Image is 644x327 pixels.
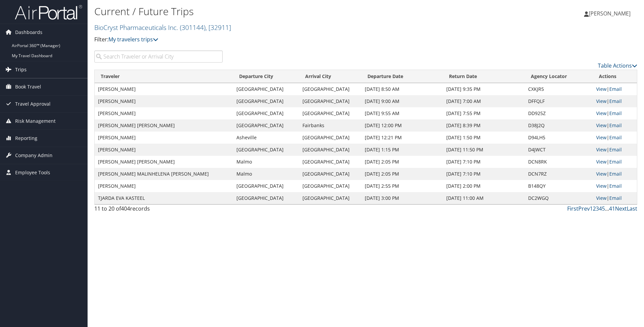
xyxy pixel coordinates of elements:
[596,134,607,141] a: View
[205,23,231,32] span: , [ 32911 ]
[627,205,637,212] a: Last
[596,122,607,129] a: View
[233,168,299,180] td: Malmo
[609,195,622,201] a: Email
[443,192,525,204] td: [DATE] 11:00 AM
[609,110,622,116] a: Email
[443,70,525,83] th: Return Date: activate to sort column ascending
[525,107,593,119] td: DD925Z
[95,180,233,192] td: [PERSON_NAME]
[233,192,299,204] td: [GEOGRAPHIC_DATA]
[609,122,622,129] a: Email
[15,130,37,147] span: Reporting
[567,205,578,212] a: First
[15,96,51,112] span: Travel Approval
[361,168,443,180] td: [DATE] 2:05 PM
[593,107,637,119] td: |
[590,205,593,212] a: 1
[593,192,637,204] td: |
[443,156,525,168] td: [DATE] 7:10 PM
[94,50,223,63] input: Search Traveler or Arrival City
[361,119,443,132] td: [DATE] 12:00 PM
[443,180,525,192] td: [DATE] 2:00 PM
[593,180,637,192] td: |
[233,132,299,144] td: Asheville
[95,107,233,119] td: [PERSON_NAME]
[299,180,361,192] td: [GEOGRAPHIC_DATA]
[525,180,593,192] td: B148QY
[596,195,607,201] a: View
[609,134,622,141] a: Email
[233,180,299,192] td: [GEOGRAPHIC_DATA]
[593,132,637,144] td: |
[596,110,607,116] a: View
[596,205,599,212] a: 3
[95,95,233,107] td: [PERSON_NAME]
[596,183,607,189] a: View
[443,132,525,144] td: [DATE] 1:50 PM
[361,192,443,204] td: [DATE] 3:00 PM
[361,107,443,119] td: [DATE] 9:55 AM
[609,146,622,153] a: Email
[443,95,525,107] td: [DATE] 7:00 AM
[593,119,637,132] td: |
[15,24,42,41] span: Dashboards
[95,144,233,156] td: [PERSON_NAME]
[15,4,82,20] img: airportal-logo.png
[233,156,299,168] td: Malmo
[525,119,593,132] td: D38J2Q
[525,156,593,168] td: DCN8RK
[602,205,605,212] a: 5
[15,113,56,130] span: Risk Management
[609,98,622,104] a: Email
[525,144,593,156] td: D4JWCT
[95,192,233,204] td: TJARDA EVA KASTEEL
[596,171,607,177] a: View
[443,83,525,95] td: [DATE] 9:35 PM
[589,10,631,17] span: [PERSON_NAME]
[596,146,607,153] a: View
[593,144,637,156] td: |
[596,158,607,165] a: View
[95,132,233,144] td: [PERSON_NAME]
[299,70,361,83] th: Arrival City: activate to sort column ascending
[299,192,361,204] td: [GEOGRAPHIC_DATA]
[605,205,609,212] span: …
[593,205,596,212] a: 2
[593,83,637,95] td: |
[233,95,299,107] td: [GEOGRAPHIC_DATA]
[233,83,299,95] td: [GEOGRAPHIC_DATA]
[593,168,637,180] td: |
[596,98,607,104] a: View
[361,83,443,95] td: [DATE] 8:50 AM
[361,132,443,144] td: [DATE] 12:21 PM
[361,156,443,168] td: [DATE] 2:05 PM
[361,70,443,83] th: Departure Date: activate to sort column descending
[525,168,593,180] td: DCN7RZ
[593,95,637,107] td: |
[299,119,361,132] td: Fairbanks
[95,168,233,180] td: [PERSON_NAME] MALINHELENA [PERSON_NAME]
[299,107,361,119] td: [GEOGRAPHIC_DATA]
[95,83,233,95] td: [PERSON_NAME]
[596,86,607,92] a: View
[15,61,27,78] span: Trips
[593,70,637,83] th: Actions
[443,144,525,156] td: [DATE] 11:50 PM
[443,107,525,119] td: [DATE] 7:55 PM
[94,4,456,19] h1: Current / Future Trips
[593,156,637,168] td: |
[15,147,53,164] span: Company Admin
[615,205,627,212] a: Next
[443,168,525,180] td: [DATE] 7:10 PM
[95,156,233,168] td: [PERSON_NAME] [PERSON_NAME]
[361,95,443,107] td: [DATE] 9:00 AM
[609,86,622,92] a: Email
[525,132,593,144] td: D94LH5
[233,107,299,119] td: [GEOGRAPHIC_DATA]
[578,205,590,212] a: Prev
[15,164,50,181] span: Employee Tools
[361,144,443,156] td: [DATE] 1:15 PM
[525,95,593,107] td: DFFQLF
[94,23,231,32] a: BioCryst Pharmaceuticals Inc.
